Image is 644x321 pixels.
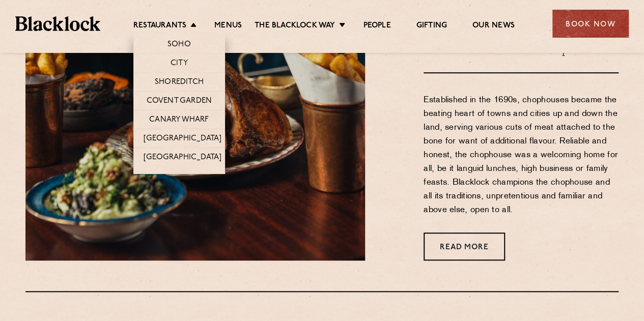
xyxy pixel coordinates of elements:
a: People [363,21,390,32]
a: Covent Garden [147,96,212,107]
a: Shoreditch [155,77,204,89]
img: BL_Textured_Logo-footer-cropped.svg [15,16,100,31]
div: Book Now [552,10,629,38]
a: The Blacklock Way [255,21,335,32]
a: Read More [424,232,505,260]
a: Canary Wharf [149,115,209,126]
a: Restaurants [133,21,186,32]
a: Gifting [416,21,447,32]
a: Our News [472,21,515,32]
a: Menus [214,21,242,32]
a: [GEOGRAPHIC_DATA] [144,134,221,145]
a: Soho [167,40,191,51]
a: [GEOGRAPHIC_DATA] [144,153,221,164]
a: City [171,59,188,70]
p: Established in the 1690s, chophouses became the beating heart of towns and cities up and down the... [424,94,619,217]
